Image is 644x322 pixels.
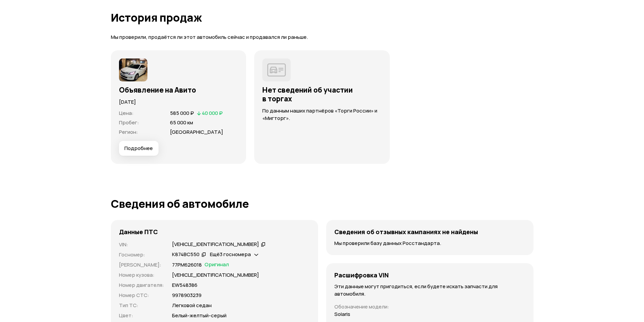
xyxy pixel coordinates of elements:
[334,311,350,318] p: Solaris
[119,85,238,94] h3: Объявление на Авито
[334,228,478,236] h4: Сведения об отзывных кампаниях не найдены
[334,240,525,247] p: Мы проверили базу данных Росстандарта.
[119,261,164,269] p: [PERSON_NAME] :
[262,85,382,103] h3: Нет сведений об участии в торгах
[119,141,159,156] button: Подробнее
[334,271,389,279] h4: Расшифровка VIN
[119,302,164,309] p: Тип ТС :
[111,198,533,210] h1: Сведения об автомобиле
[172,271,259,279] p: [VEHICLE_IDENTIFICATION_NUMBER]
[172,241,259,248] div: [VEHICLE_IDENTIFICATION_NUMBER]
[119,128,138,135] span: Регион :
[119,109,134,117] span: Цена :
[119,228,158,236] h4: Данные ПТС
[119,271,164,279] p: Номер кузова :
[205,261,229,269] span: Оригинал
[172,302,212,309] p: Легковой седан
[210,251,251,258] span: Ещё 3 госномера
[172,261,202,269] p: 77РМ626018
[172,251,199,258] div: К874ВС550
[119,292,164,299] p: Номер СТС :
[172,281,197,289] p: ЕW548386
[119,281,164,289] p: Номер двигателя :
[124,145,153,152] span: Подробнее
[119,251,164,258] p: Госномер :
[119,119,139,126] span: Пробег :
[170,119,193,126] span: 65 000 км
[119,98,238,106] p: [DATE]
[170,128,223,135] span: [GEOGRAPHIC_DATA]
[119,241,164,248] p: VIN :
[170,109,194,117] span: 585 000 ₽
[172,312,226,319] p: Белый-желтый-серый
[334,283,525,298] p: Эти данные могут пригодиться, если будете искать запчасти для автомобиля.
[119,312,164,319] p: Цвет :
[111,11,533,24] h1: История продаж
[111,34,533,41] p: Мы проверили, продаётся ли этот автомобиль сейчас и продавался ли раньше.
[202,109,223,117] span: 40 000 ₽
[262,107,382,122] p: По данным наших партнёров «Торги России» и «Мигторг».
[334,303,389,311] p: Обозначение модели :
[172,292,201,299] p: 9978903239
